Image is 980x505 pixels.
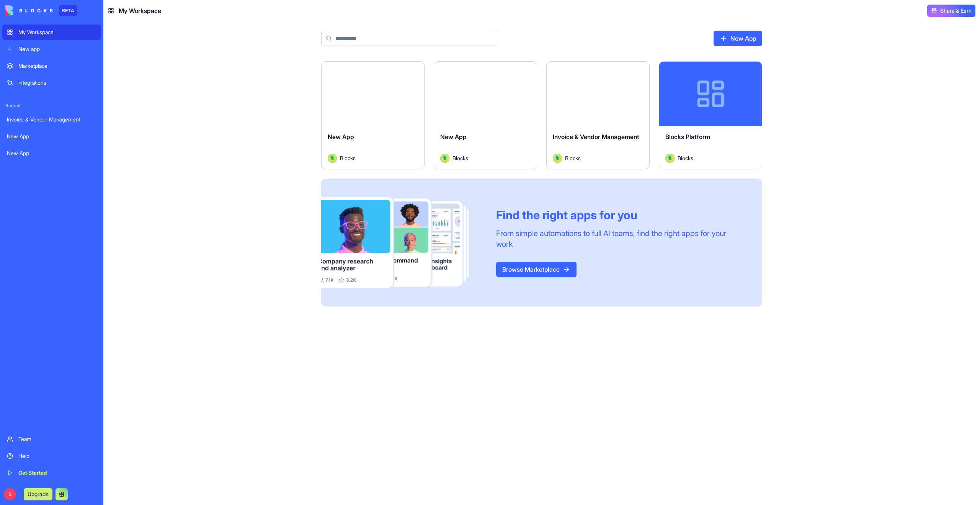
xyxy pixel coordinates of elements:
img: Avatar [553,154,562,163]
img: Avatar [440,154,449,163]
span: New App [328,133,354,141]
a: Help [2,448,101,464]
span: Blocks [678,154,693,162]
div: My Workspace [18,28,96,36]
a: Marketplace [2,58,101,74]
a: New AppAvatarBlocks [434,61,537,169]
a: New app [2,41,101,57]
a: Blocks PlatformAvatarBlocks [659,61,762,169]
img: logo [5,5,53,16]
div: Get Started [18,469,96,477]
div: From simple automations to full AI teams, find the right apps for your work [496,228,744,249]
span: Blocks [565,154,581,162]
a: Upgrade [24,490,52,498]
span: Blocks [340,154,356,162]
div: Find the right apps for you [496,208,744,222]
a: New AppAvatarBlocks [321,61,425,169]
a: Browse Marketplace [496,262,577,277]
a: My Workspace [2,25,101,40]
span: Recent [2,103,101,109]
a: Invoice & Vendor ManagementAvatarBlocks [546,61,650,169]
div: Help [18,452,96,460]
a: New App [2,129,101,144]
div: BETA [59,5,77,16]
span: Blocks Platform [665,133,710,141]
span: Blocks [452,154,468,162]
span: Share & Earn [940,7,972,15]
div: New App [7,133,96,140]
button: Share & Earn [927,5,975,17]
button: Upgrade [24,488,52,500]
div: New app [18,45,96,53]
span: My Workspace [119,6,161,15]
span: New App [440,133,467,141]
div: New App [7,149,96,157]
div: Invoice & Vendor Management [7,116,96,123]
a: Get Started [2,465,101,480]
div: Marketplace [18,62,96,70]
img: Avatar [665,154,675,163]
a: New App [714,31,762,46]
a: BETA [5,5,77,16]
a: Invoice & Vendor Management [2,112,101,127]
a: New App [2,146,101,161]
span: S [4,488,16,500]
div: Integrations [18,79,96,87]
img: Avatar [328,154,337,163]
div: Team [18,435,96,443]
a: Team [2,431,101,447]
span: Invoice & Vendor Management [553,133,639,141]
img: Frame_181_egmpey.png [321,197,484,289]
a: Integrations [2,75,101,90]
